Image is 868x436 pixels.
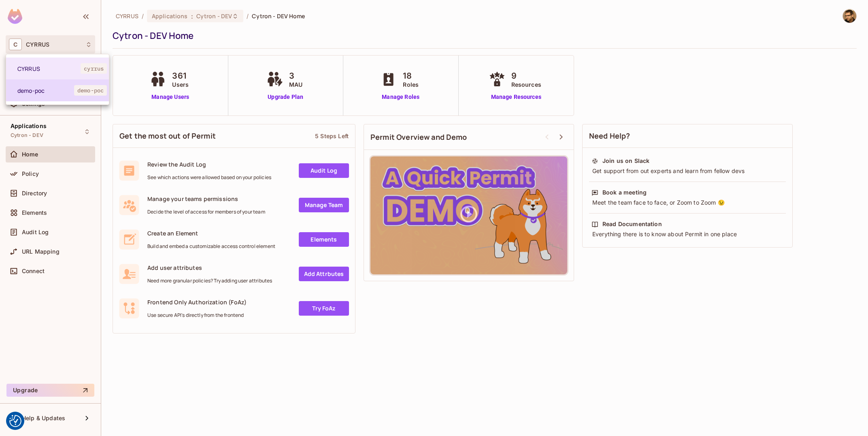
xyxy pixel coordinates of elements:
span: CYRRUS [17,65,81,73]
span: demo-poc [74,85,107,96]
img: Revisit consent button [9,415,21,427]
span: demo-poc [17,87,74,94]
span: cyrrus [81,63,107,74]
button: Consent Preferences [9,415,21,427]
